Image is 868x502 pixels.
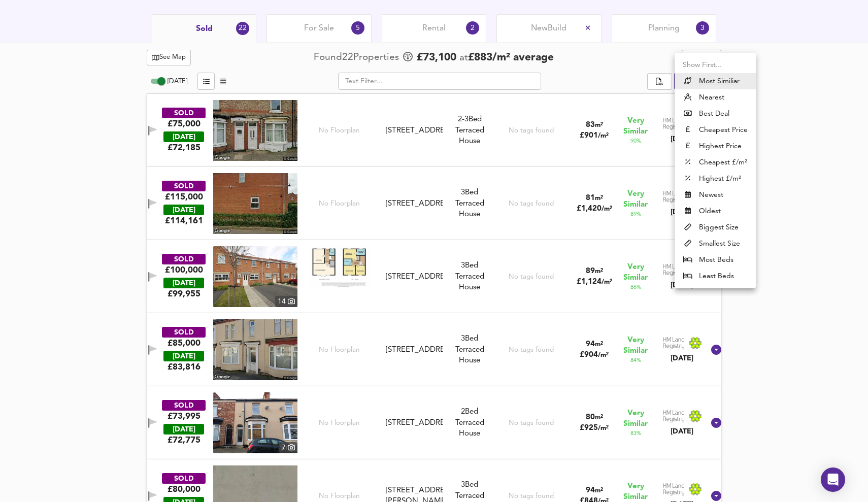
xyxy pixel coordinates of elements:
[675,203,756,219] li: Oldest
[675,138,756,154] li: Highest Price
[675,268,756,284] li: Least Beds
[675,122,756,138] li: Cheapest Price
[699,76,740,86] u: Most Similiar
[675,219,756,236] li: Biggest Size
[675,154,756,171] li: Cheapest £/m²
[675,187,756,203] li: Newest
[675,106,756,122] li: Best Deal
[675,89,756,106] li: Nearest
[675,252,756,268] li: Most Beds
[821,467,845,492] div: Open Intercom Messenger
[675,171,756,187] li: Highest £/m²
[675,236,756,252] li: Smallest Size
